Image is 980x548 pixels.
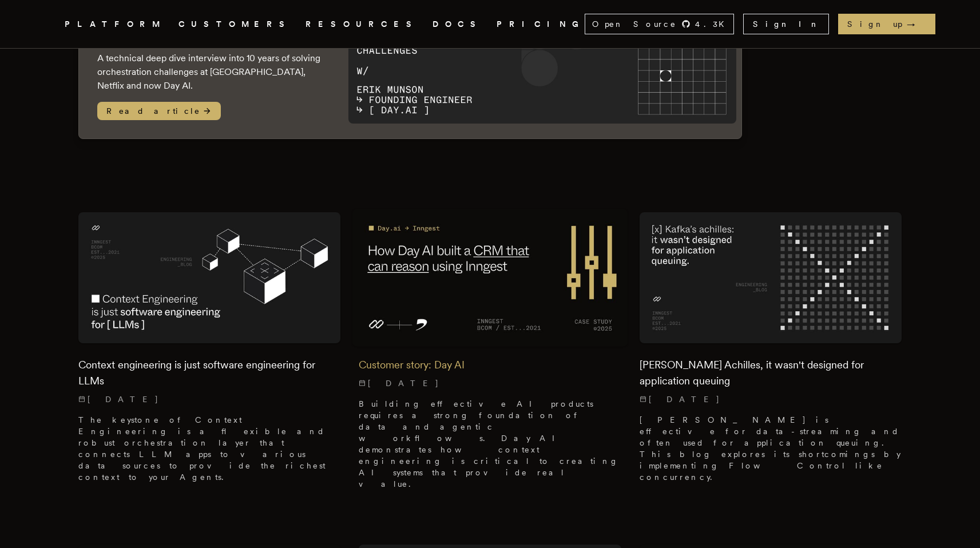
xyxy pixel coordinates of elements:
img: Featured image for Customer story: Day AI blog post [352,209,628,347]
p: The keystone of Context Engineering is a flexible and robust orchestration layer that connects LL... [78,414,341,483]
a: CUSTOMERS [178,17,292,31]
img: Featured image for Context engineering is just software engineering for LLMs blog post [78,212,341,343]
a: Sign In [743,14,829,34]
p: [DATE] [640,394,902,405]
p: Building effective AI products requires a strong foundation of data and agentic workflows. Day AI... [359,398,621,490]
span: Open Source [592,18,677,30]
p: [PERSON_NAME] is effective for data-streaming and often used for application queuing. This blog e... [640,414,902,483]
a: Featured image for Context engineering is just software engineering for LLMs blog postContext eng... [78,212,341,492]
span: Read article [97,102,221,120]
a: Featured image for Kafka's Achilles, it wasn't designed for application queuing blog post[PERSON_... [640,212,902,492]
span: 4.3 K [695,18,731,30]
a: Featured image for Customer story: Day AI blog postCustomer story: Day AI[DATE] Building effectiv... [359,212,621,499]
a: PRICING [497,17,585,31]
h2: Context engineering is just software engineering for LLMs [78,357,341,389]
span: → [907,18,926,30]
p: [DATE] [359,378,621,389]
button: PLATFORM [65,17,165,31]
img: Featured image for Kafka's Achilles, it wasn't designed for application queuing blog post [640,212,902,343]
p: [DATE] [78,394,341,405]
button: RESOURCES [305,17,419,31]
a: DOCS [433,17,483,31]
p: A technical deep dive interview into 10 years of solving orchestration challenges at [GEOGRAPHIC_... [97,51,326,93]
h2: Customer story: Day AI [359,357,621,373]
a: Sign up [838,14,935,34]
h2: [PERSON_NAME] Achilles, it wasn't designed for application queuing [640,357,902,389]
